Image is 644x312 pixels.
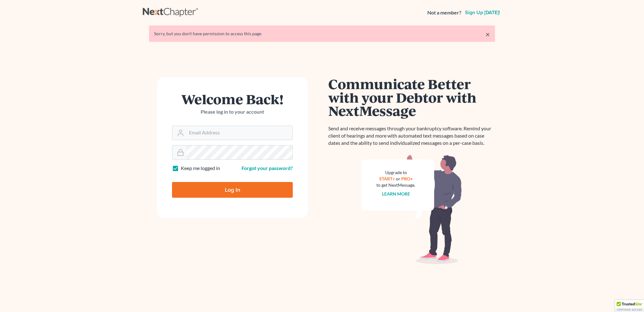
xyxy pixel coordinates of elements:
a: Learn more [382,191,410,196]
a: START+ [379,176,395,181]
img: nextmessage_bg-59042aed3d76b12b5cd301f8e5b87938c9018125f34e5fa2b7a6b67550977c72.svg [361,154,462,264]
a: Sign up [DATE]! [464,10,501,15]
h1: Welcome Back! [172,92,293,106]
span: or [396,176,400,181]
a: × [486,31,490,38]
div: Upgrade to [376,169,415,176]
input: Log In [172,182,293,198]
label: Keep me logged in [181,165,220,172]
p: Send and receive messages through your bankruptcy software. Remind your client of hearings and mo... [328,125,495,147]
div: Sorry, but you don't have permission to access this page [154,31,490,37]
h1: Communicate Better with your Debtor with NextMessage [328,77,495,117]
strong: Not a member? [427,9,461,16]
p: Please log in to your account [172,108,293,116]
a: Forgot your password? [241,165,293,171]
div: TrustedSite Certified [615,300,644,312]
input: Email Address [186,126,292,140]
div: to get NextMessage. [376,182,415,188]
a: PRO+ [401,176,413,181]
